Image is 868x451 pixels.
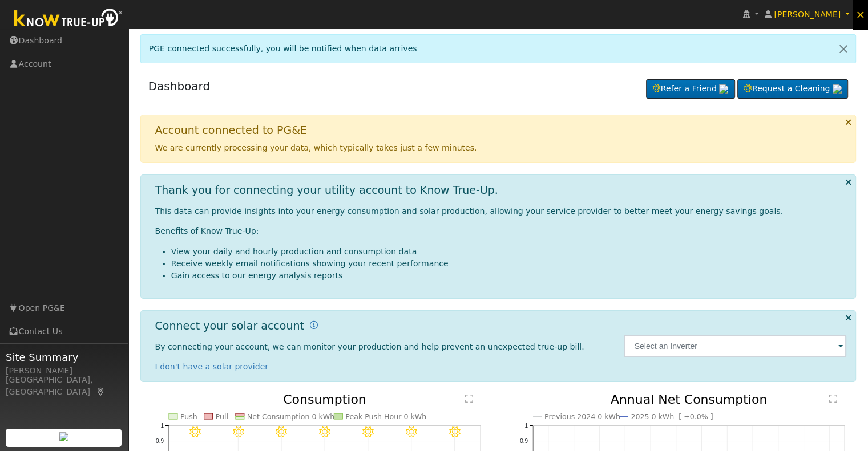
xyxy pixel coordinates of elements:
text: Push [180,412,197,421]
text: Annual Net Consumption [611,392,768,407]
span: By connecting your account, we can monitor your production and help prevent an unexpected true-up... [155,342,584,351]
text:  [465,394,473,403]
text:  [829,394,837,403]
i: 9/15 - Clear [232,426,244,438]
text: 1 [160,422,164,429]
span: We are currently processing your data, which typically takes just a few minutes. [155,143,477,152]
a: I don't have a solar provider [155,362,269,371]
i: 9/18 - Clear [362,426,374,438]
p: Benefits of Know True-Up: [155,225,847,237]
div: [GEOGRAPHIC_DATA], [GEOGRAPHIC_DATA] [6,374,122,398]
img: retrieve [833,84,842,94]
div: PGE connected successfully, you will be notified when data arrives [140,34,857,63]
h1: Thank you for connecting your utility account to Know True-Up. [155,184,498,197]
text: 2025 0 kWh [ +0.0% ] [631,412,713,421]
text: Net Consumption 0 kWh [247,412,334,421]
img: Know True-Up [9,6,128,32]
a: Close [831,35,855,63]
span: [PERSON_NAME] [774,10,841,19]
span: × [855,7,865,21]
img: retrieve [59,432,68,441]
text: Previous 2024 0 kWh [544,412,620,421]
i: 9/16 - Clear [276,426,287,438]
i: 9/14 - Clear [189,426,200,438]
i: 9/20 - Clear [449,426,461,438]
span: This data can provide insights into your energy consumption and solar production, allowing your s... [155,206,783,216]
a: Dashboard [148,79,211,93]
text: Consumption [283,392,366,407]
text: 0.9 [156,438,164,444]
i: 9/19 - Clear [406,426,417,438]
text: Pull [215,412,228,421]
span: Site Summary [6,350,122,365]
input: Select an Inverter [624,335,846,357]
h1: Account connected to PG&E [155,124,307,137]
i: 9/17 - Clear [319,426,330,438]
text: 1 [524,422,528,429]
li: Gain access to our energy analysis reports [171,270,847,282]
text: Peak Push Hour 0 kWh [345,412,426,421]
text: 0.9 [520,438,528,444]
a: Map [96,387,106,396]
a: Request a Cleaning [737,79,848,99]
li: View your daily and hourly production and consumption data [171,246,847,258]
img: retrieve [719,84,728,94]
li: Receive weekly email notifications showing your recent performance [171,258,847,270]
h1: Connect your solar account [155,319,304,332]
a: Refer a Friend [646,79,735,99]
div: [PERSON_NAME] [6,365,122,377]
